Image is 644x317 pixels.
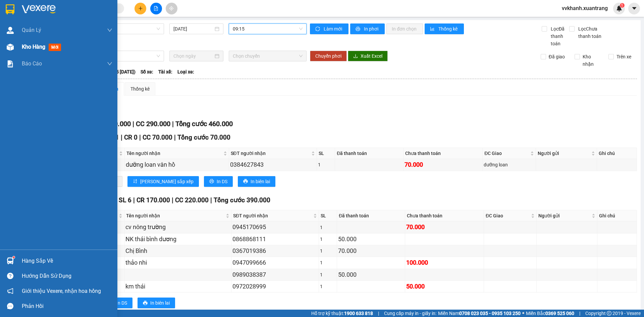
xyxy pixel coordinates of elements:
[232,282,318,291] div: 0972028999
[320,283,336,290] div: 1
[107,61,112,66] span: down
[620,3,625,8] sup: 1
[231,269,319,281] td: 0989038387
[406,258,483,267] div: 100.000
[459,311,521,316] strong: 0708 023 035 - 0935 103 250
[22,59,42,68] span: Báo cáo
[125,159,229,171] td: dưỡng loan vân hồ
[405,210,484,221] th: Chưa thanh toán
[548,25,569,47] span: Lọc Đã thanh toán
[3,38,20,42] span: Người gửi:
[22,26,41,34] span: Quản Lý
[337,210,405,221] th: Đã thanh toán
[232,234,318,244] div: 0868868111
[7,44,14,51] img: warehouse-icon
[545,311,574,316] strong: 0369 525 060
[614,53,634,60] span: Trên xe
[230,160,316,169] div: 0384627843
[126,160,228,169] div: dưỡng loan vân hồ
[231,245,319,257] td: 0367019386
[348,51,388,61] button: downloadXuất Excel
[133,179,138,184] span: sort-ascending
[175,120,233,128] span: Tổng cước 460.000
[406,222,483,232] div: 70.000
[67,18,98,24] span: 0943559551
[576,25,610,40] span: Lọc Chưa thanh toán
[140,178,194,185] span: [PERSON_NAME] sắp xếp
[546,53,568,60] span: Đã giao
[210,196,212,204] span: |
[126,212,224,219] span: Tên người nhận
[317,148,335,159] th: SL
[124,245,231,257] td: Chị Bình
[143,301,148,306] span: printer
[233,212,312,219] span: SĐT người nhận
[338,270,404,279] div: 50.000
[116,299,127,307] span: In DS
[538,150,590,157] span: Người gửi
[324,25,343,33] span: Làm mới
[526,310,574,317] span: Miền Bắc
[338,234,404,244] div: 50.000
[7,60,14,67] img: solution-icon
[320,224,336,231] div: 1
[356,27,361,32] span: printer
[217,178,227,185] span: In DS
[166,3,177,14] button: aim
[484,150,529,157] span: ĐC Giao
[378,310,379,317] span: |
[124,233,231,245] td: NK thái bình dương
[127,176,199,187] button: sort-ascending[PERSON_NAME] sắp xếp
[124,257,231,269] td: thảo nhi
[17,20,39,27] em: Logistics
[135,3,146,14] button: plus
[7,288,13,294] span: notification
[318,161,334,168] div: 1
[104,298,132,308] button: printerIn DS
[150,299,170,307] span: In biên lai
[22,287,101,295] span: Giới thiệu Vexere, nhận hoa hồng
[320,259,336,266] div: 1
[556,4,613,12] span: vvkhanh.xuantrang
[158,68,172,75] span: Tài xế:
[231,150,310,157] span: SĐT người nhận
[23,43,39,48] span: Chị Bình
[22,44,45,50] span: Kho hàng
[438,310,521,317] span: Miền Nam
[384,310,436,317] span: Cung cấp máy in - giấy in:
[173,52,213,60] input: Chọn ngày
[232,258,318,267] div: 0947099666
[361,52,382,60] span: Xuất Excel
[579,310,580,317] span: |
[137,196,170,204] span: CR 170.000
[22,256,112,266] div: Hàng sắp về
[7,273,13,279] span: question-circle
[130,85,150,93] div: Thống kê
[231,233,319,245] td: 0868868111
[231,221,319,233] td: 0945170695
[628,3,640,14] button: caret-down
[232,270,318,279] div: 0989038387
[597,210,637,221] th: Ghi chú
[229,159,317,171] td: 0384627843
[136,120,170,128] span: CC 290.000
[132,120,134,128] span: |
[6,4,14,14] img: logo-vxr
[22,271,112,281] div: Hướng dẫn sử dụng
[430,27,436,32] span: bar-chart
[522,312,524,315] span: ⚪️
[54,7,98,17] span: VP [GEOGRAPHIC_DATA]
[154,6,158,11] span: file-add
[173,25,213,33] input: 13/10/2025
[386,23,423,34] button: In đơn chọn
[353,54,358,59] span: download
[335,148,404,159] th: Đã thanh toán
[320,271,336,278] div: 1
[49,44,61,51] span: mới
[320,235,336,243] div: 1
[597,148,637,159] th: Ghi chú
[231,281,319,293] td: 0972028999
[204,176,233,187] button: printerIn DS
[150,3,162,14] button: file-add
[125,222,230,232] div: cv nông trường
